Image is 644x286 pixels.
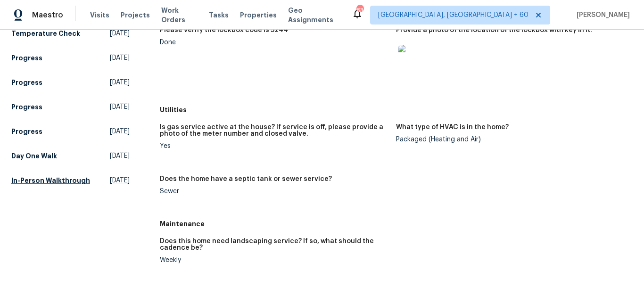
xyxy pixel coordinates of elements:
[11,172,130,189] a: In-Person Walkthrough[DATE]
[11,127,42,136] h5: Progress
[160,238,389,251] h5: Does this home need landscaping service? If so, what should the cadence be?
[160,188,389,195] div: Sewer
[11,53,42,63] h5: Progress
[396,136,625,143] div: Packaged (Heating and Air)
[396,124,509,131] h5: What type of HVAC is in the home?
[11,29,80,38] h5: Temperature Check
[161,6,198,25] span: Work Orders
[573,10,630,20] span: [PERSON_NAME]
[11,74,130,91] a: Progress[DATE]
[110,53,130,63] span: [DATE]
[110,176,130,185] span: [DATE]
[121,10,150,20] span: Projects
[11,102,42,112] h5: Progress
[396,27,592,33] h5: Provide a photo of the location of the lockbox with key in it.
[11,147,130,164] a: Day One Walk[DATE]
[110,102,130,112] span: [DATE]
[11,176,90,185] h5: In-Person Walkthrough
[90,10,109,20] span: Visits
[378,10,528,20] span: [GEOGRAPHIC_DATA], [GEOGRAPHIC_DATA] + 60
[110,127,130,136] span: [DATE]
[160,219,633,229] h5: Maintenance
[11,151,57,161] h5: Day One Walk
[11,98,130,115] a: Progress[DATE]
[110,29,130,38] span: [DATE]
[11,123,130,140] a: Progress[DATE]
[11,78,42,87] h5: Progress
[356,6,363,15] div: 832
[160,105,633,114] h5: Utilities
[160,143,389,149] div: Yes
[110,78,130,87] span: [DATE]
[32,10,63,20] span: Maestro
[288,6,340,25] span: Geo Assignments
[160,257,389,263] div: Weekly
[240,10,277,20] span: Properties
[11,25,130,42] a: Temperature Check[DATE]
[160,176,332,182] h5: Does the home have a septic tank or sewer service?
[160,27,288,33] h5: Please verify the lockbox code is 5244
[11,49,130,66] a: Progress[DATE]
[160,39,389,46] div: Done
[209,12,229,18] span: Tasks
[160,124,389,137] h5: Is gas service active at the house? If service is off, please provide a photo of the meter number...
[110,151,130,161] span: [DATE]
